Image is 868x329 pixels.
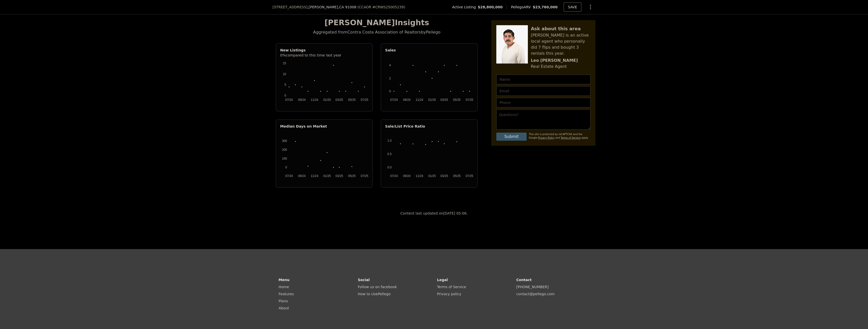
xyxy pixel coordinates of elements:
div: Real Estate Agent [531,64,567,70]
button: SAVE [564,3,581,12]
text: 07/25 [466,174,473,178]
text: 2 [389,77,391,80]
text: 0 [285,94,286,97]
div: [PERSON_NAME] Insights [277,18,477,27]
a: About [279,306,289,310]
text: 09/24 [298,174,306,178]
a: Terms of Service [437,285,466,289]
input: Name [496,75,590,84]
svg: A chart. [385,135,473,185]
strong: Legal [437,278,448,282]
span: , [PERSON_NAME] [308,5,357,10]
text: 09/24 [403,174,411,178]
strong: Contact [516,278,532,282]
text: 05/25 [348,98,356,102]
div: Leo [PERSON_NAME] [531,57,578,64]
text: 01/25 [323,174,331,178]
text: 5 [285,83,286,86]
a: contact@pellego.com [516,292,555,296]
div: Content last updated on [DATE] 05:06 . [400,210,468,239]
text: 09/24 [403,98,411,102]
text: 07/24 [390,98,398,102]
text: 01/25 [428,174,436,178]
button: Show Options [585,2,595,12]
a: Plans [279,299,288,303]
text: 09/24 [298,98,306,102]
text: 03/25 [441,174,448,178]
text: 0 [389,89,391,93]
text: 4 [389,64,391,67]
div: Ask about this area [531,25,581,32]
a: Features [279,292,294,296]
div: Sale/List Price Ratio [385,124,473,129]
text: 15 [283,62,286,65]
span: CCAOR [359,5,371,9]
div: Aggregated from Contra Costa Association of Realtors by Pellego [277,27,477,35]
text: 07/24 [390,174,398,178]
text: 11/24 [416,98,423,102]
text: 03/25 [336,98,343,102]
div: Sales [385,48,473,53]
text: 05/25 [348,174,356,178]
svg: A chart. [280,59,368,109]
input: Email [496,86,590,96]
div: New Listings [280,48,368,53]
svg: A chart. [385,59,473,109]
text: 07/24 [285,174,293,178]
a: [PHONE_NUMBER] [516,285,549,289]
span: [STREET_ADDRESS] [273,5,308,10]
strong: Menu [279,278,289,282]
text: 0.5 [388,152,392,156]
span: 0% [280,53,286,57]
text: 1.0 [388,139,392,142]
text: 03/25 [441,98,448,102]
text: 100 [282,157,287,160]
text: 11/24 [311,98,318,102]
span: Active Listing [452,5,478,10]
text: 07/25 [466,98,473,102]
input: Phone [496,98,590,107]
text: 05/25 [453,174,461,178]
a: Terms of Service [561,136,581,139]
div: ( ) [357,5,405,10]
span: $28,800,000 [478,5,503,10]
a: Privacy Policy [538,136,554,139]
text: 200 [282,148,287,152]
text: 07/25 [361,98,368,102]
a: How to UsePellego [358,292,391,296]
text: 01/25 [323,98,331,102]
span: # CRWS25005239 [372,5,404,9]
text: 07/24 [285,98,293,102]
text: 0.0 [388,166,392,169]
svg: A chart. [280,135,368,185]
text: 300 [282,139,287,143]
text: 11/24 [311,174,318,178]
text: 0 [285,166,287,169]
span: , CA 91008 [338,5,357,9]
div: Median Days on Market [280,124,368,129]
strong: Social [358,278,370,282]
div: This site is protected by reCAPTCHA and the Google and apply. [529,133,590,140]
text: 05/25 [453,98,461,102]
text: 11/24 [416,174,423,178]
a: Follow us on facebook [358,285,397,289]
text: 03/25 [336,174,343,178]
span: $23,760,000 [533,5,557,9]
text: 07/25 [361,174,368,178]
span: Pellego ARV [511,5,533,10]
a: Privacy policy [437,292,461,296]
div: [PERSON_NAME] is an active local agent who personally did 7 flips and bought 3 rentals this year. [531,32,590,56]
a: Home [279,285,289,289]
div: compared to this time last year [280,53,368,56]
text: 10 [283,72,286,76]
text: 01/25 [428,98,436,102]
button: Submit [496,133,527,141]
